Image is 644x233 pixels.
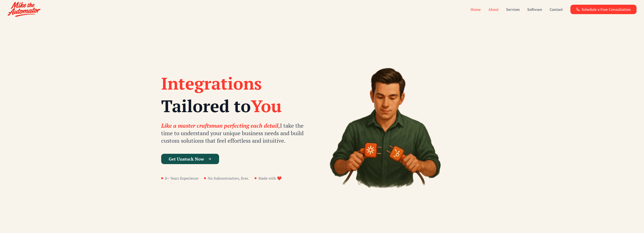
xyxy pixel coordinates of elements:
span: You [251,95,282,117]
span: Like a master craftsman perfecting each detail, [161,122,280,129]
p: I take the time to understand your unique business needs and build custom solutions that feel eff... [161,122,306,144]
div: Tailored to [161,97,306,114]
span: Integrations [161,75,306,92]
span: 8+ Years Experience [165,175,198,181]
a: Schedule a Free Consultation [570,5,636,14]
button: Services [506,7,520,12]
button: Software [527,7,542,12]
img: Mike the Automator illustration [326,68,446,188]
span: Made with ❤️ [258,175,282,181]
img: Mike the Automator [8,2,40,17]
span: No Subcontractors, Ever. [208,175,249,181]
button: Get Unstuck Now [161,154,219,164]
a: Home [471,7,481,12]
a: About [488,7,499,12]
a: Contact [550,7,563,12]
